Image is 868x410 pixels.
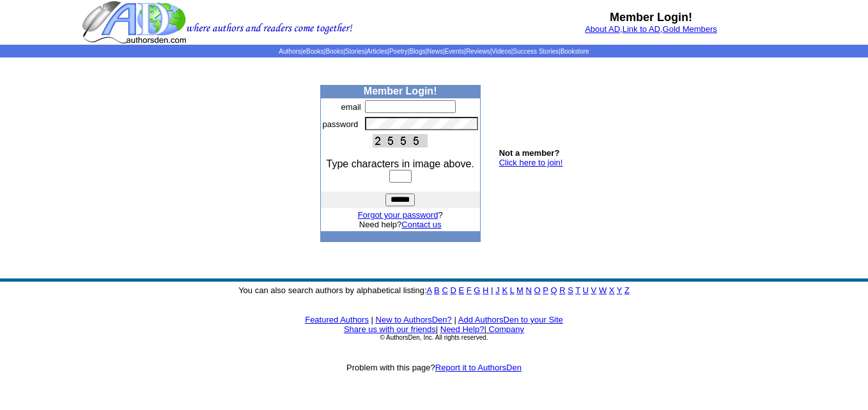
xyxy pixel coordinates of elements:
[550,285,557,295] a: Q
[510,285,515,295] a: L
[440,324,484,334] a: Need Help?
[492,48,511,55] a: Videos
[434,285,440,295] a: B
[499,148,560,158] b: Not a member?
[484,324,524,334] font: |
[663,24,717,34] a: Gold Members
[305,315,369,324] a: Featured Authors
[445,48,465,55] a: Events
[376,315,452,324] a: New to AuthorsDen?
[279,48,300,55] a: Authors
[325,48,343,55] a: Books
[561,48,589,55] a: Bookstore
[435,363,522,372] a: Report it to AuthorsDen
[495,285,500,295] a: J
[466,48,490,55] a: Reviews
[389,48,408,55] a: Poetry
[358,210,438,220] a: Forgot your password
[458,315,563,324] a: Add AuthorsDen to your Site
[568,285,573,295] a: S
[341,102,361,112] font: email
[534,285,541,295] a: O
[373,134,428,148] img: This Is CAPTCHA Image
[346,363,522,372] font: Problem with this page?
[474,285,480,295] a: G
[543,285,548,295] a: P
[442,285,447,295] a: C
[617,285,622,295] a: Y
[358,210,443,220] font: ?
[367,48,388,55] a: Articles
[483,285,488,295] a: H
[279,48,589,55] span: | | | | | | | | | | | |
[427,285,432,295] a: A
[491,285,493,295] a: I
[610,11,692,24] b: Member Login!
[585,24,717,34] font: , ,
[401,220,441,229] a: Contact us
[516,285,523,295] a: M
[575,285,580,295] a: T
[450,285,456,295] a: D
[454,315,456,324] font: |
[467,285,472,295] a: F
[499,158,563,167] a: Click here to join!
[359,220,442,229] font: Need help?
[585,24,620,34] a: About AD
[364,86,437,96] b: Member Login!
[427,48,443,55] a: News
[591,285,597,295] a: V
[609,285,615,295] a: X
[238,285,630,295] font: You can also search authors by alphabetical listing:
[559,285,565,295] a: R
[513,48,559,55] a: Success Stories
[436,324,438,334] font: |
[371,315,373,324] font: |
[302,48,323,55] a: eBooks
[599,285,607,295] a: W
[624,285,630,295] a: Z
[323,119,359,129] font: password
[526,285,532,295] a: N
[380,334,488,341] font: © AuthorsDen, Inc. All rights reserved.
[488,324,524,334] a: Company
[502,285,508,295] a: K
[458,285,464,295] a: E
[409,48,425,55] a: Blogs
[327,158,474,169] font: Type characters in image above.
[344,324,436,334] a: Share us with our friends
[623,24,660,34] a: Link to AD
[345,48,365,55] a: Stories
[583,285,589,295] a: U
